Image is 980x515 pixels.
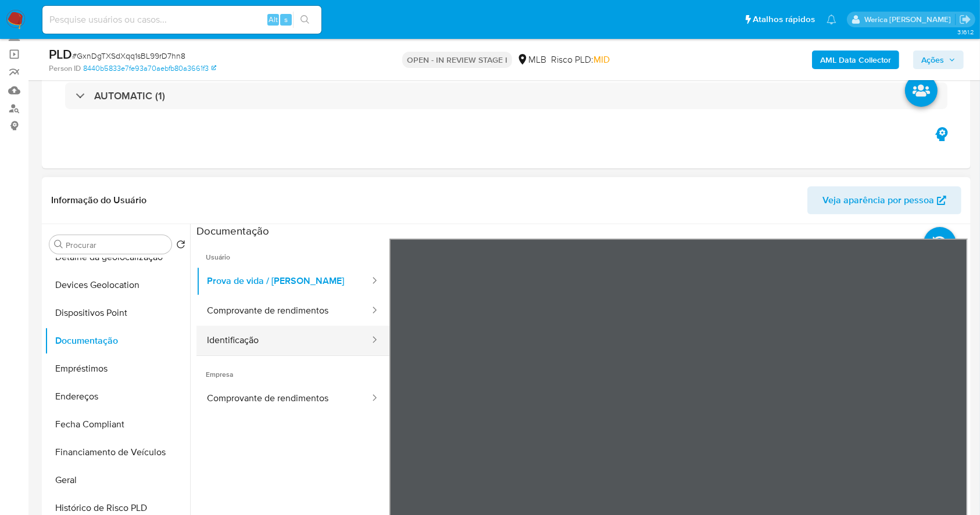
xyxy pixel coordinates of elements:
[176,240,185,253] button: Retornar ao pedido padrão
[83,63,216,74] a: 8440b5833e7fe93a70aebfb80a3661f3
[45,410,190,438] button: Fecha Compliant
[402,52,512,68] p: OPEN - IN REVIEW STAGE I
[65,82,947,109] div: AUTOMATIC (1)
[51,195,146,206] h1: Informação do Usuário
[517,53,546,66] div: MLB
[293,12,317,28] button: search-icon
[820,51,891,69] b: AML Data Collector
[72,50,185,62] span: # GxnDgTXSdXqq1sBL99rD7hn8
[45,466,190,494] button: Geral
[551,53,610,66] span: Risco PLD:
[45,327,190,355] button: Documentação
[66,240,167,250] input: Procurar
[957,27,974,37] span: 3.161.2
[269,14,278,25] span: Alt
[959,13,971,26] a: Sair
[49,63,81,74] b: Person ID
[593,53,610,66] span: MID
[921,51,944,69] span: Ações
[42,12,321,27] input: Pesquise usuários ou casos...
[284,14,288,25] span: s
[45,355,190,383] button: Empréstimos
[45,438,190,466] button: Financiamento de Veículos
[45,299,190,327] button: Dispositivos Point
[812,51,899,69] button: AML Data Collector
[822,186,934,214] span: Veja aparência por pessoa
[94,89,165,102] h3: AUTOMATIC (1)
[864,14,955,25] p: werica.jgaldencio@mercadolivre.com
[49,45,72,63] b: PLD
[913,51,964,69] button: Ações
[807,186,961,214] button: Veja aparência por pessoa
[753,13,815,26] span: Atalhos rápidos
[54,240,63,249] button: Procurar
[827,15,836,24] a: Notificações
[45,383,190,410] button: Endereços
[45,271,190,299] button: Devices Geolocation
